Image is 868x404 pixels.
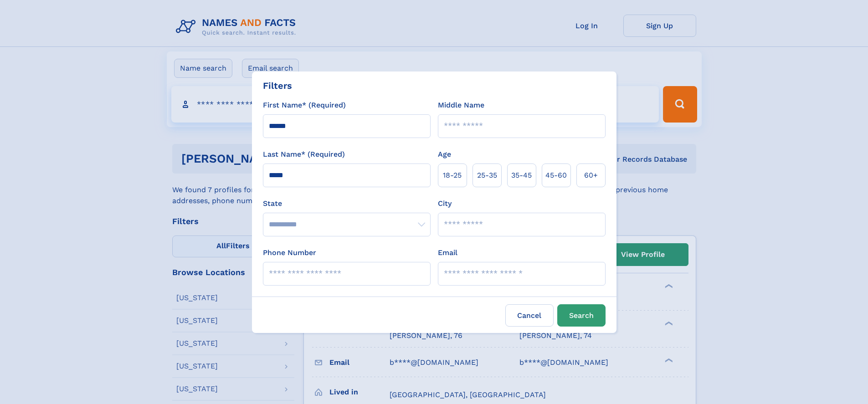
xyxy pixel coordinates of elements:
button: Search [557,304,606,327]
span: 60+ [584,170,598,181]
label: Middle Name [438,100,484,111]
span: 18‑25 [443,170,462,181]
label: First Name* (Required) [263,100,346,111]
label: State [263,198,431,209]
label: City [438,198,452,209]
label: Email [438,247,457,258]
label: Last Name* (Required) [263,149,345,160]
label: Cancel [505,304,554,327]
span: 25‑35 [477,170,497,181]
span: 35‑45 [511,170,532,181]
label: Age [438,149,451,160]
div: Filters [263,79,292,92]
label: Phone Number [263,247,316,258]
span: 45‑60 [545,170,567,181]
